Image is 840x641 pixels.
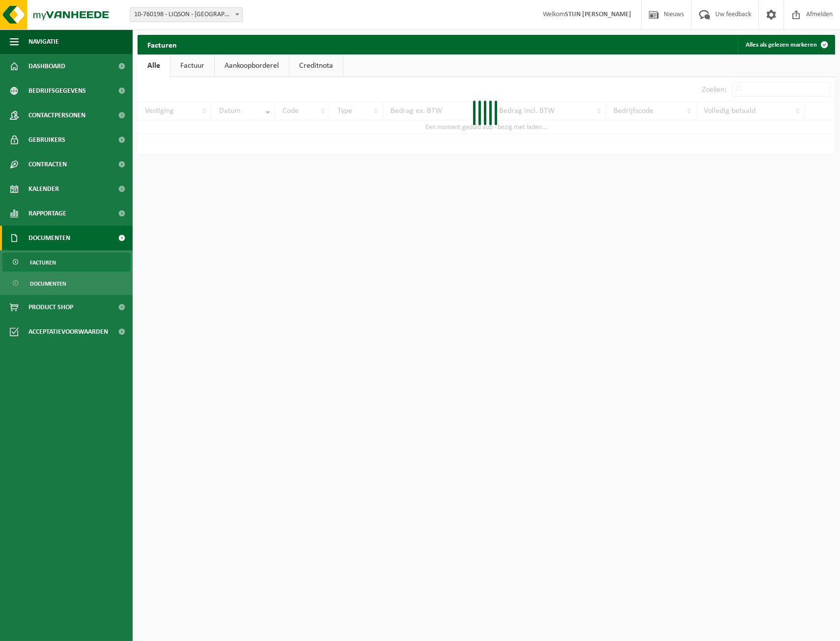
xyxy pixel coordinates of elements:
span: Contactpersonen [28,103,85,128]
span: Contracten [28,152,67,177]
span: 10-760198 - LIQSON - ROESELARE [130,7,243,22]
span: Navigatie [28,29,59,54]
span: 10-760198 - LIQSON - ROESELARE [130,8,242,22]
span: Documenten [30,274,66,293]
a: Facturen [2,253,130,271]
span: Kalender [28,177,59,201]
button: Alles als gelezen markeren [738,35,834,54]
span: Facturen [30,253,56,272]
span: Gebruikers [28,128,65,152]
a: Aankoopborderel [215,54,289,77]
a: Creditnota [289,54,343,77]
span: Rapportage [28,201,66,226]
span: Bedrijfsgegevens [28,79,86,103]
strong: STIJN [PERSON_NAME] [565,11,631,18]
h2: Facturen [138,35,187,54]
a: Documenten [2,274,130,293]
span: Documenten [28,226,70,250]
span: Product Shop [28,295,73,320]
a: Alle [138,54,170,77]
a: Factuur [170,54,214,77]
span: Dashboard [28,54,65,79]
span: Acceptatievoorwaarden [28,320,108,344]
